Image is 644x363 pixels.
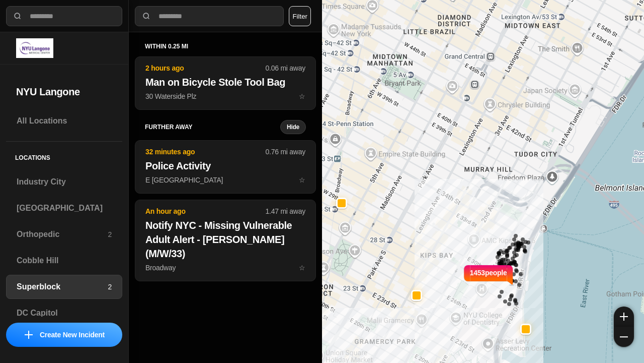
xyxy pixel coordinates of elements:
[16,85,112,99] h2: NYU Langone
[6,301,122,325] a: DC Capitol
[17,307,112,319] h3: DC Capitol
[287,123,299,131] small: Hide
[25,331,33,339] img: icon
[135,263,316,272] a: An hour ago1.47 mi awayNotify NYC - Missing Vulnerable Adult Alert - [PERSON_NAME] (M/W/33)Broadw...
[145,42,306,50] h5: within 0.25 mi
[614,327,634,347] button: zoom-out
[614,307,634,327] button: zoom-in
[145,63,266,73] p: 2 hours ago
[299,176,305,184] span: star
[289,6,311,26] button: Filter
[145,91,305,101] p: 30 Waterside Plz
[145,147,266,157] p: 32 minutes ago
[135,56,316,110] button: 2 hours ago0.06 mi awayMan on Bicycle Stole Tool Bag30 Waterside Plzstar
[108,282,112,292] p: 2
[135,92,316,100] a: 2 hours ago0.06 mi awayMan on Bicycle Stole Tool Bag30 Waterside Plzstar
[462,264,470,286] img: notch
[141,11,151,21] img: search
[17,202,112,214] h3: [GEOGRAPHIC_DATA]
[6,196,122,220] a: [GEOGRAPHIC_DATA]
[145,159,305,173] h2: Police Activity
[280,120,306,134] button: Hide
[145,206,266,216] p: An hour ago
[6,249,122,273] a: Cobble Hill
[145,75,305,89] h2: Man on Bicycle Stole Tool Bag
[299,264,305,272] span: star
[507,264,515,286] img: notch
[145,175,305,185] p: E [GEOGRAPHIC_DATA]
[6,323,122,347] button: iconCreate New Incident
[470,268,507,290] p: 1453 people
[145,123,280,131] h5: further away
[266,147,305,157] p: 0.76 mi away
[17,281,108,293] h3: Superblock
[6,222,122,247] a: Orthopedic2
[17,115,112,127] h3: All Locations
[145,263,305,273] p: Broadway
[299,92,305,100] span: star
[16,38,53,58] img: logo
[266,206,305,216] p: 1.47 mi away
[6,142,122,170] h5: Locations
[620,313,628,321] img: zoom-in
[135,140,316,194] button: 32 minutes ago0.76 mi awayPolice ActivityE [GEOGRAPHIC_DATA]star
[40,330,105,340] p: Create New Incident
[135,175,316,184] a: 32 minutes ago0.76 mi awayPolice ActivityE [GEOGRAPHIC_DATA]star
[620,333,628,341] img: zoom-out
[6,170,122,194] a: Industry City
[135,200,316,281] button: An hour ago1.47 mi awayNotify NYC - Missing Vulnerable Adult Alert - [PERSON_NAME] (M/W/33)Broadw...
[6,109,122,133] a: All Locations
[17,228,108,240] h3: Orthopedic
[17,176,112,188] h3: Industry City
[6,275,122,299] a: Superblock2
[266,63,305,73] p: 0.06 mi away
[17,255,112,267] h3: Cobble Hill
[145,218,305,261] h2: Notify NYC - Missing Vulnerable Adult Alert - [PERSON_NAME] (M/W/33)
[13,11,23,21] img: search
[108,229,112,239] p: 2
